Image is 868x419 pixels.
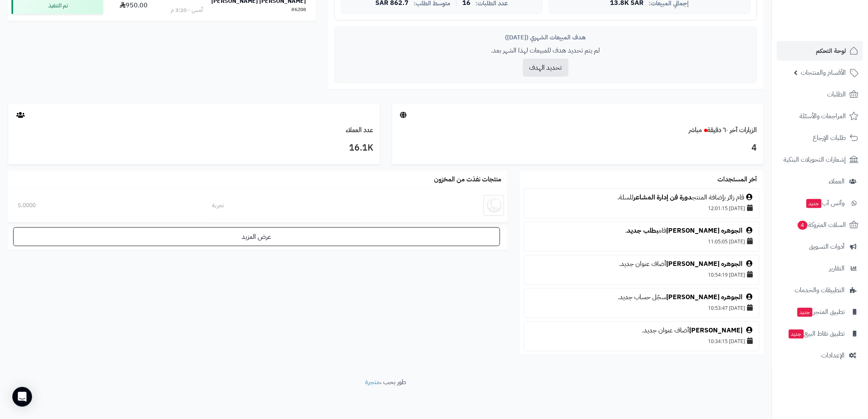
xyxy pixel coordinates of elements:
[777,85,863,104] a: الطلبات
[365,378,380,387] a: متجرة
[212,201,355,210] div: تجربة
[777,280,863,300] a: التطبيقات والخدمات
[398,141,758,155] h3: 4
[806,199,822,208] span: جديد
[627,226,658,236] a: بطلب جديد
[12,387,32,407] div: Open Intercom Messenger
[822,350,845,361] span: الإعدادات
[718,176,757,183] h3: آخر المستجدات
[777,128,863,148] a: طلبات الإرجاع
[777,106,863,126] a: المراجعات والأسئلة
[528,202,755,214] div: [DATE] 12:01:15
[528,326,755,335] div: أضاف عنوان جديد.
[528,236,755,247] div: [DATE] 11:05:05
[666,226,742,236] a: الجوهره [PERSON_NAME]
[829,263,845,274] span: التقارير
[292,6,306,14] div: #6208
[666,292,742,302] a: الجوهره [PERSON_NAME]
[434,176,501,183] h3: منتجات نفذت من المخزون
[797,219,846,231] span: السلات المتروكة
[528,269,755,280] div: [DATE] 10:54:19
[528,193,755,202] div: قام زائر بإضافة المنتج للسلة.
[777,41,863,61] a: لوحة التحكم
[789,330,804,339] span: جديد
[13,227,500,246] a: عرض المزيد
[523,59,569,77] button: تحديد الهدف
[689,325,742,335] a: [PERSON_NAME]
[528,226,755,236] div: قام .
[797,306,845,318] span: تطبيق المتجر
[18,201,193,210] div: 5.0000
[777,259,863,278] a: التقارير
[777,215,863,235] a: السلات المتروكة4
[800,110,846,122] span: المراجعات والأسئلة
[346,125,374,135] a: عدد العملاء
[528,259,755,269] div: أضاف عنوان جديد.
[528,335,755,347] div: [DATE] 10:34:15
[171,6,203,14] div: أمس - 3:20 م
[827,89,846,100] span: الطلبات
[788,328,845,339] span: تطبيق نقاط البيع
[777,150,863,169] a: إشعارات التحويلات البنكية
[777,172,863,191] a: العملاء
[806,197,845,209] span: وآتس آب
[777,237,863,256] a: أدوات التسويق
[801,67,846,78] span: الأقسام والمنتجات
[341,33,751,42] div: هدف المبيعات الشهري ([DATE])
[816,45,846,57] span: لوحة التحكم
[666,259,742,269] a: الجوهره [PERSON_NAME]
[809,241,845,252] span: أدوات التسويق
[484,195,504,216] img: تجربة
[528,293,755,302] div: سجّل حساب جديد.
[798,221,808,230] span: 4
[797,308,813,317] span: جديد
[777,324,863,343] a: تطبيق نقاط البيعجديد
[795,284,845,296] span: التطبيقات والخدمات
[14,141,374,155] h3: 16.1K
[777,302,863,322] a: تطبيق المتجرجديد
[689,125,757,135] a: الزيارات آخر ٦٠ دقيقةمباشر
[777,346,863,365] a: الإعدادات
[784,154,846,165] span: إشعارات التحويلات البنكية
[633,192,692,202] a: دورة فن إدارة المشاعر
[689,125,702,135] small: مباشر
[813,132,846,144] span: طلبات الإرجاع
[777,193,863,213] a: وآتس آبجديد
[829,176,845,187] span: العملاء
[528,302,755,314] div: [DATE] 10:53:47
[341,46,751,55] p: لم يتم تحديد هدف للمبيعات لهذا الشهر بعد.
